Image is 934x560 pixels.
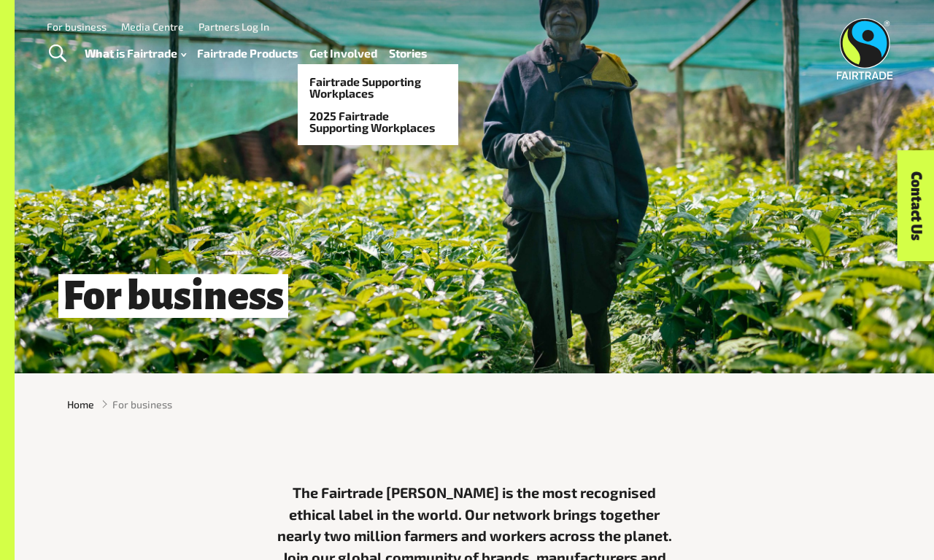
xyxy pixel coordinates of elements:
[197,43,298,63] a: Fairtrade Products
[309,43,377,63] a: Get Involved
[121,20,184,33] a: Media Centre
[85,43,186,63] a: What is Fairtrade
[198,20,269,33] a: Partners Log In
[112,397,172,412] span: For business
[39,36,75,72] a: Toggle Search
[298,70,458,104] a: Fairtrade Supporting Workplaces
[67,397,94,412] a: Home
[298,104,458,139] a: 2025 Fairtrade Supporting Workplaces
[837,18,893,79] img: Fairtrade Australia New Zealand logo
[389,43,427,63] a: Stories
[58,274,288,318] span: For business
[47,20,107,33] a: For business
